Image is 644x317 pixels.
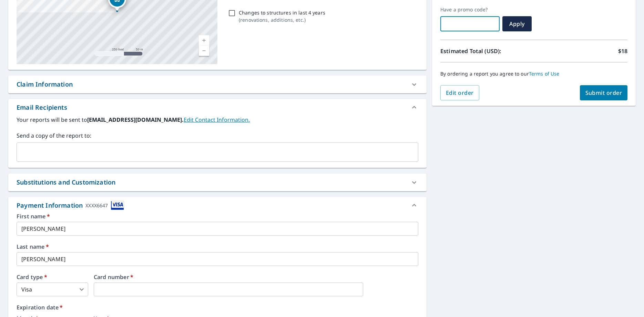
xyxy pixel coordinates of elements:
label: Expiration date [17,305,418,310]
button: Apply [502,16,532,31]
label: Card number [94,274,418,280]
div: Substitutions and Customization [17,178,115,187]
div: XXXX6647 [85,201,108,210]
a: EditContactInfo [184,116,250,123]
div: Email Recipients [17,103,67,112]
div: Payment InformationXXXX6647cardImage [8,197,427,214]
p: By ordering a report you agree to our [440,71,627,77]
div: Payment Information [17,201,124,210]
b: [EMAIL_ADDRESS][DOMAIN_NAME]. [87,116,184,123]
div: Claim Information [17,80,73,89]
p: Changes to structures in last 4 years [239,9,325,16]
img: cardImage [111,201,124,210]
label: Card type [17,274,88,280]
label: Your reports will be sent to [17,116,418,124]
p: ( renovations, additions, etc. ) [239,16,325,23]
a: Current Level 17, Zoom In [199,35,209,46]
label: First name [17,214,418,219]
span: Edit order [446,89,474,97]
button: Edit order [440,85,479,100]
span: Apply [508,20,526,28]
div: Visa [17,283,88,296]
p: Estimated Total (USD): [440,47,534,55]
label: Have a promo code? [440,7,500,13]
label: Last name [17,244,418,249]
span: Submit order [585,89,622,97]
div: Substitutions and Customization [8,174,427,191]
button: Submit order [580,85,628,100]
a: Terms of Use [529,70,560,77]
p: $18 [618,47,627,55]
a: Current Level 17, Zoom Out [199,46,209,56]
label: Send a copy of the report to: [17,131,418,140]
iframe: secure payment field [94,283,363,296]
div: Email Recipients [8,99,427,116]
div: Claim Information [8,76,427,93]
